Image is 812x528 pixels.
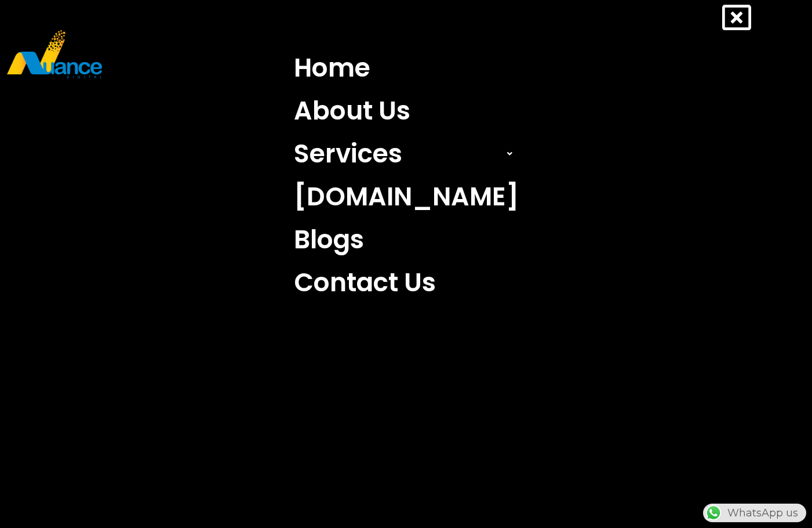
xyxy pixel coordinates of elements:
a: Contact Us [285,261,527,304]
div: WhatsApp us [703,504,806,522]
a: Blogs [285,218,527,261]
img: WhatsApp [704,504,723,522]
a: Services [285,132,527,175]
a: [DOMAIN_NAME] [285,175,527,218]
img: nuance-qatar_logo [6,29,103,79]
a: WhatsAppWhatsApp us [703,507,806,519]
a: nuance-qatar_logo [6,29,400,79]
a: About Us [285,89,527,132]
a: Home [285,46,527,89]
